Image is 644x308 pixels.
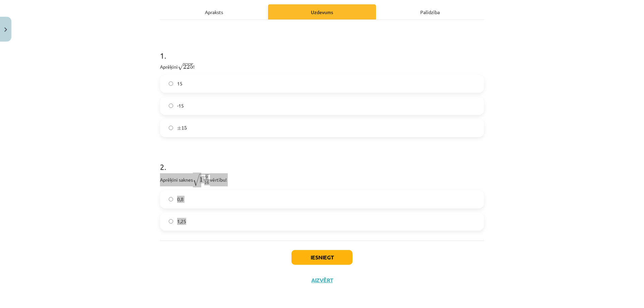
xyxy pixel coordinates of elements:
[177,196,183,203] span: 0,8
[178,63,183,70] span: √
[200,177,203,182] span: 1
[193,174,200,186] span: √
[183,64,193,69] span: 225
[169,219,173,224] input: 1,25
[169,197,173,201] input: 0,8
[169,104,173,108] input: -15
[160,39,484,60] h1: 1 .
[204,181,209,184] span: 16
[177,126,181,130] span: ±
[177,218,186,225] span: 1,25
[376,4,484,19] div: Palīdzība
[169,81,173,86] input: 15
[309,277,335,284] button: Aizvērt
[268,4,376,19] div: Uzdevums
[160,62,484,71] p: Aprēķini !
[205,176,208,179] span: 9
[177,102,184,109] span: -15
[177,80,182,87] span: 15
[291,250,353,265] button: Iesniegt
[4,27,7,32] img: icon-close-lesson-0947bae3869378f0d4975bcd49f059093ad1ed9edebbc8119c70593378902aed.svg
[181,126,187,130] span: 15
[160,150,484,171] h1: 2 .
[160,4,268,19] div: Apraksts
[160,173,484,186] p: Aprēķini saknes vērtību!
